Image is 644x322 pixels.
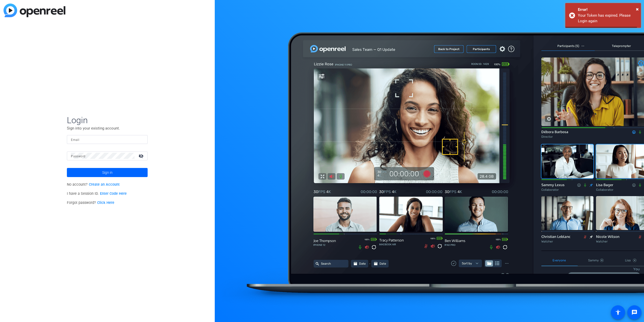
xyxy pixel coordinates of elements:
[97,201,114,205] a: Click Here
[136,152,148,160] mat-icon: visibility_off
[615,309,621,315] mat-icon: accessibility
[578,13,637,24] div: Your Token has expired. Please Login again
[67,115,148,125] span: Login
[102,166,113,179] span: Sign in
[100,191,127,196] a: Enter Code Here
[67,168,148,177] button: Sign in
[636,5,639,13] button: Close
[89,182,120,187] a: Create an Account
[67,125,148,131] p: Sign into your existing account.
[71,155,85,158] mat-label: Password
[67,201,114,205] span: Forgot password?
[67,182,120,187] span: No account?
[636,6,639,12] span: ×
[4,4,65,17] img: blue-gradient.svg
[578,7,637,13] div: Error!
[67,191,127,196] span: I have a Session ID.
[71,136,144,142] input: Enter Email Address
[631,309,637,315] mat-icon: message
[71,138,79,142] mat-label: Email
